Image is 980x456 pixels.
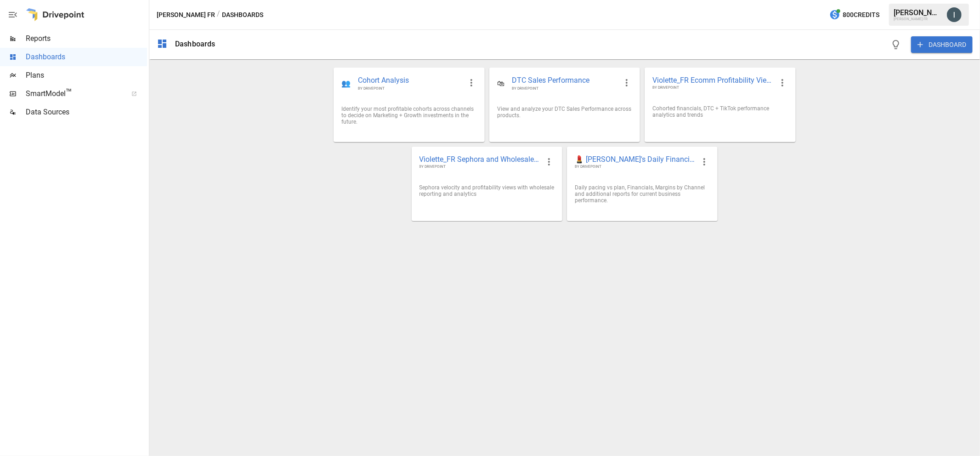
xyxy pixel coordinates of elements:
[358,75,462,86] span: Cohort Analysis
[26,107,147,118] span: Data Sources
[652,75,773,85] span: Violette_FR Ecomm Profitability Views 🛍️
[512,86,617,91] span: BY DRIVEPOINT
[497,79,504,88] div: 🛍
[358,86,462,91] span: BY DRIVEPOINT
[157,9,215,21] button: [PERSON_NAME] FR
[947,7,962,22] img: Isabel Leon
[894,17,941,21] div: [PERSON_NAME] FR
[341,106,476,125] div: Identify your most profitable cohorts across channels to decide on Marketing + Growth investments...
[843,9,879,21] span: 800 Credits
[419,154,540,164] span: Violette_FR Sephora and Wholesale Performance
[575,184,710,204] div: Daily pacing vs plan, Financials, Margins by Channel and additional reports for current business ...
[826,6,883,23] button: 800Credits
[26,33,147,44] span: Reports
[419,164,540,170] span: BY DRIVEPOINT
[512,75,617,86] span: DTC Sales Performance
[941,2,967,28] button: Isabel Leon
[652,85,773,91] span: BY DRIVEPOINT
[911,36,973,53] button: DASHBOARD
[419,184,555,197] div: Sephora velocity and profitability views with wholesale reporting and analytics
[497,106,632,119] div: View and analyze your DTC Sales Performance across products.
[341,79,351,88] div: 👥
[175,40,215,48] div: Dashboards
[217,9,220,21] div: /
[26,88,121,99] span: SmartModel
[575,164,695,170] span: BY DRIVEPOINT
[575,154,695,164] span: 💄 [PERSON_NAME]'s Daily Financial KPIs 📊
[26,70,147,81] span: Plans
[894,8,941,17] div: [PERSON_NAME]
[26,51,147,63] span: Dashboards
[652,105,787,118] div: Cohorted financials, DTC + TikTok performance analytics and trends
[66,87,72,98] span: ™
